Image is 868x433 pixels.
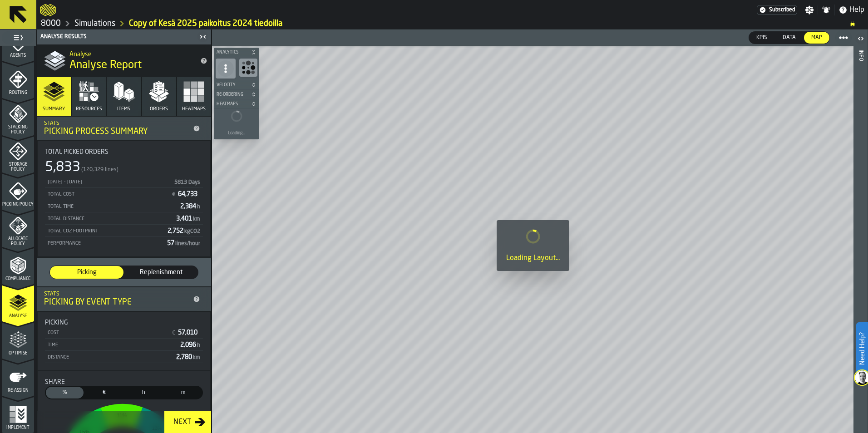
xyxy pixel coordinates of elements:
[854,31,867,48] label: button-toggle-Open
[45,148,108,156] span: Total Picked Orders
[193,216,200,222] span: km
[45,148,203,156] div: Title
[2,90,34,95] span: Routing
[775,32,803,44] div: thumb
[164,387,202,399] div: thumb
[38,312,210,370] div: stat-Picking
[757,5,797,15] a: link-to-/wh/i/b2e041e4-2753-4086-a82a-958e8abdd2c7/settings/billing
[45,319,68,326] span: Picking
[215,50,249,55] span: Analytics
[2,136,34,172] li: menu Storage Policy
[849,5,864,15] span: Help
[215,102,249,107] span: Heatmaps
[47,216,173,222] div: Total Distance
[37,30,211,44] header: Analyse Results
[47,241,163,246] div: Performance
[45,176,203,188] div: StatList-item-8/4/2025 - 8/26/2025
[163,386,203,399] label: button-switch-multi-Distance
[47,228,164,234] div: Total CO2 Footprint
[172,192,175,198] span: €
[2,359,34,396] li: menu Re-assign
[49,266,124,279] label: button-switch-multi-Picking
[197,31,209,42] label: button-toggle-Close me
[124,266,198,279] label: button-switch-multi-Replenishment
[214,99,259,108] button: button-
[125,387,163,399] div: thumb
[835,5,868,15] label: button-toggle-Help
[45,379,203,386] div: Title
[170,417,195,428] div: Next
[45,188,203,200] div: StatList-item-Total Cost
[237,57,259,80] div: button-toolbar-undefined
[37,44,211,77] div: title-Analyse Report
[801,5,818,15] label: button-toggle-Settings
[44,291,189,297] div: Stats
[45,159,80,176] div: 5,833
[164,411,211,433] button: button-Next
[753,34,771,42] span: KPIs
[2,314,34,319] span: Analyse
[2,285,34,321] li: menu Analyse
[180,342,201,348] span: 2,096
[2,25,34,61] li: menu Agents
[40,2,56,18] a: logo-header
[128,268,194,277] span: Replenishment
[172,330,175,336] span: €
[81,167,118,173] span: (120,329 lines)
[47,330,168,336] div: Cost
[69,58,142,73] span: Analyse Report
[2,99,34,135] li: menu Stacking Policy
[45,212,203,225] div: StatList-item-Total Distance
[85,387,123,399] div: thumb
[44,127,189,137] div: Picking Process Summary
[46,387,84,399] div: thumb
[749,31,775,44] label: button-switch-multi-KPIs
[228,131,245,136] div: Loading...
[166,389,200,397] span: m
[2,202,34,207] span: Picking Policy
[2,397,34,433] li: menu Implement
[2,173,34,210] li: menu Picking Policy
[44,297,189,307] div: Picking by event type
[124,386,163,399] label: button-switch-multi-Time
[2,62,34,98] li: menu Routing
[175,241,200,246] span: lines/hour
[178,191,199,197] span: 64,733
[2,211,34,247] li: menu Allocate Policy
[504,253,562,264] div: Loading Layout...
[117,106,130,112] span: Items
[804,32,829,44] div: thumb
[87,389,121,397] span: €
[857,323,867,374] label: Need Help?
[39,34,197,40] div: Analyse Results
[775,31,804,44] label: button-switch-multi-Data
[2,53,34,58] span: Agents
[182,106,206,112] span: Heatmaps
[47,204,177,210] div: Total Time
[749,32,774,44] div: thumb
[215,83,249,88] span: Velocity
[197,204,200,210] span: h
[176,216,201,222] span: 3,401
[757,5,797,15] div: Menu Subscription
[40,18,864,29] nav: Breadcrumb
[2,425,34,430] span: Implement
[215,92,249,97] span: Re-Ordering
[184,229,200,234] span: kgCO2
[168,228,201,234] span: 2,752
[48,389,82,397] span: %
[45,386,84,399] label: button-switch-multi-Share
[45,326,203,339] div: StatList-item-Cost
[54,268,120,277] span: Picking
[47,179,170,185] div: [DATE] - [DATE]
[47,192,168,197] div: Total Cost
[124,266,198,279] div: thumb
[779,34,799,42] span: Data
[2,31,34,44] label: button-toggle-Toggle Full Menu
[804,31,830,44] label: button-switch-multi-Map
[2,236,34,246] span: Allocate Policy
[74,19,115,29] a: link-to-/wh/i/b2e041e4-2753-4086-a82a-958e8abdd2c7
[45,200,203,212] div: StatList-item-Total Time
[2,162,34,172] span: Storage Policy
